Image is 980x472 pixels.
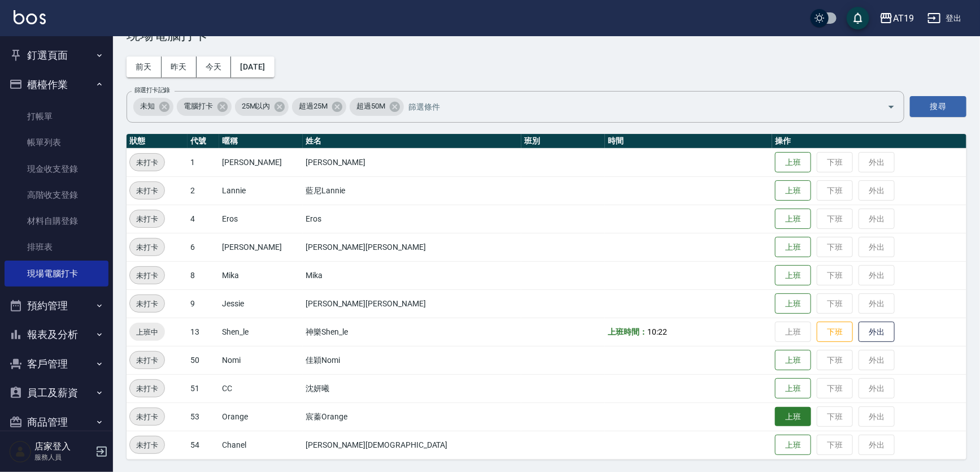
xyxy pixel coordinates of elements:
button: 上班 [775,407,811,427]
th: 操作 [772,134,966,149]
button: 上班 [775,435,811,456]
span: 超過50M [350,101,392,112]
th: 時間 [605,134,772,149]
button: 員工及薪資 [5,378,108,408]
span: 電腦打卡 [177,101,220,112]
button: 上班 [775,350,811,371]
button: [DATE] [231,57,274,77]
td: Nomi [219,346,303,374]
td: Eros [303,205,521,233]
button: 上班 [775,237,811,258]
button: 下班 [817,322,853,343]
img: Logo [14,10,46,24]
button: 客戶管理 [5,349,108,379]
button: 上班 [775,378,811,399]
button: 預約管理 [5,291,108,321]
td: 51 [188,374,219,402]
button: 上班 [775,209,811,229]
th: 狀態 [127,134,188,149]
a: 高階收支登錄 [5,182,108,208]
button: 今天 [197,57,232,77]
span: 未打卡 [130,185,164,197]
td: 神樂Shen_le [303,318,521,346]
td: Shen_le [219,318,303,346]
span: 未打卡 [130,411,164,423]
td: 沈妍曦 [303,374,521,402]
button: 前天 [127,57,162,77]
button: 搜尋 [910,96,966,117]
button: 登出 [923,8,966,29]
td: [PERSON_NAME][PERSON_NAME] [303,289,521,318]
a: 現場電腦打卡 [5,261,108,287]
td: 4 [188,205,219,233]
td: Jessie [219,289,303,318]
span: 上班中 [129,326,165,338]
button: 上班 [775,293,811,314]
h5: 店家登入 [34,441,92,452]
td: Orange [219,402,303,431]
div: 超過50M [350,98,404,116]
span: 未打卡 [130,270,164,282]
td: [PERSON_NAME][DEMOGRAPHIC_DATA] [303,431,521,459]
span: 未打卡 [130,241,164,253]
td: 宸蓁Orange [303,402,521,431]
button: 上班 [775,152,811,173]
td: 佳穎Nomi [303,346,521,374]
button: Open [882,98,900,116]
div: 超過25M [292,98,346,116]
td: 6 [188,233,219,261]
p: 服務人員 [34,452,92,462]
a: 材料自購登錄 [5,208,108,234]
span: 未打卡 [130,439,164,451]
td: [PERSON_NAME] [219,233,303,261]
td: Mika [219,261,303,289]
div: 25M以內 [235,98,289,116]
button: save [847,7,869,29]
td: Eros [219,205,303,233]
th: 代號 [188,134,219,149]
td: 2 [188,176,219,205]
button: AT19 [875,7,918,30]
td: 9 [188,289,219,318]
label: 篩選打卡記錄 [134,86,170,94]
button: 外出 [859,322,895,343]
span: 未打卡 [130,298,164,310]
span: 未打卡 [130,213,164,225]
button: 櫃檯作業 [5,70,108,99]
td: Lannie [219,176,303,205]
input: 篩選條件 [406,97,868,116]
td: 54 [188,431,219,459]
button: 報表及分析 [5,320,108,349]
span: 超過25M [292,101,334,112]
td: CC [219,374,303,402]
button: 上班 [775,180,811,201]
td: 50 [188,346,219,374]
span: 未知 [133,101,162,112]
td: 藍尼Lannie [303,176,521,205]
img: Person [9,440,32,463]
div: 未知 [133,98,173,116]
th: 暱稱 [219,134,303,149]
td: 53 [188,402,219,431]
div: 電腦打卡 [177,98,232,116]
a: 排班表 [5,234,108,260]
td: 1 [188,148,219,176]
td: 8 [188,261,219,289]
span: 25M以內 [235,101,277,112]
a: 帳單列表 [5,129,108,155]
th: 姓名 [303,134,521,149]
span: 未打卡 [130,383,164,395]
th: 班別 [521,134,605,149]
span: 未打卡 [130,354,164,366]
button: 釘選頁面 [5,41,108,70]
a: 現金收支登錄 [5,156,108,182]
td: Chanel [219,431,303,459]
td: [PERSON_NAME] [219,148,303,176]
td: [PERSON_NAME][PERSON_NAME] [303,233,521,261]
button: 上班 [775,265,811,286]
a: 打帳單 [5,103,108,129]
b: 上班時間： [608,327,647,336]
span: 10:22 [647,327,667,336]
td: [PERSON_NAME] [303,148,521,176]
td: 13 [188,318,219,346]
